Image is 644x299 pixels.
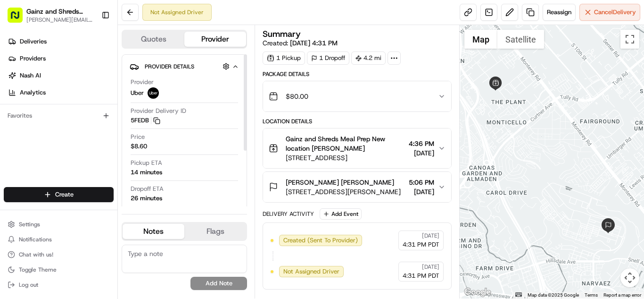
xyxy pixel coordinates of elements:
[579,4,640,21] button: CancelDelivery
[409,148,434,158] span: [DATE]
[515,292,522,297] button: Keyboard shortcuts
[409,178,434,187] span: 5:06 PM
[123,32,184,47] button: Quotes
[528,292,579,298] span: Map data ©2025 Google
[283,236,358,245] span: Created (Sent To Provider)
[263,30,301,38] h3: Summary
[263,81,451,111] button: $80.00
[286,134,405,153] span: Gainz and Shreds Meal Prep New location [PERSON_NAME]
[4,34,117,49] a: Deliveries
[263,70,452,78] div: Package Details
[26,16,94,24] button: [PERSON_NAME][EMAIL_ADDRESS][DOMAIN_NAME]
[184,224,246,239] button: Flags
[131,78,154,86] span: Provider
[20,37,47,46] span: Deliveries
[422,232,439,239] span: [DATE]
[19,221,40,228] span: Settings
[26,7,94,16] button: Gainz and Shreds Meal Prep
[547,8,571,17] span: Reassign
[131,107,186,115] span: Provider Delivery ID
[464,30,497,49] button: Show street map
[4,187,114,202] button: Create
[620,30,639,49] button: Toggle fullscreen view
[131,133,145,141] span: Price
[4,248,114,261] button: Chat with us!
[148,87,159,99] img: uber-new-logo.jpeg
[131,168,162,177] div: 14 minutes
[4,108,114,123] div: Favorites
[130,59,239,74] button: Provider Details
[19,236,52,243] span: Notifications
[131,116,160,125] button: 5FEDB
[4,68,117,83] a: Nash AI
[19,251,53,258] span: Chat with us!
[263,172,451,202] button: [PERSON_NAME] [PERSON_NAME][STREET_ADDRESS][PERSON_NAME]5:06 PM[DATE]
[585,292,598,298] a: Terms
[263,210,314,218] div: Delivery Activity
[4,233,114,246] button: Notifications
[403,240,439,249] span: 4:31 PM PDT
[409,139,434,148] span: 4:36 PM
[184,32,246,47] button: Provider
[497,30,544,49] button: Show satellite imagery
[286,153,405,162] span: [STREET_ADDRESS]
[19,281,38,289] span: Log out
[20,71,41,80] span: Nash AI
[145,63,194,70] span: Provider Details
[263,51,305,65] div: 1 Pickup
[263,38,338,48] span: Created:
[131,194,162,203] div: 26 minutes
[20,54,46,63] span: Providers
[462,286,493,299] img: Google
[4,263,114,276] button: Toggle Theme
[409,187,434,196] span: [DATE]
[263,128,451,168] button: Gainz and Shreds Meal Prep New location [PERSON_NAME][STREET_ADDRESS]4:36 PM[DATE]
[462,286,493,299] a: Open this area in Google Maps (opens a new window)
[55,190,74,199] span: Create
[283,267,339,276] span: Not Assigned Driver
[19,266,57,273] span: Toggle Theme
[20,88,46,97] span: Analytics
[286,92,308,101] span: $80.00
[131,89,144,97] span: Uber
[286,187,401,196] span: [STREET_ADDRESS][PERSON_NAME]
[543,4,576,21] button: Reassign
[131,159,162,167] span: Pickup ETA
[4,218,114,231] button: Settings
[422,263,439,271] span: [DATE]
[4,278,114,291] button: Log out
[4,51,117,66] a: Providers
[320,208,362,220] button: Add Event
[131,185,164,193] span: Dropoff ETA
[286,178,394,187] span: [PERSON_NAME] [PERSON_NAME]
[620,268,639,287] button: Map camera controls
[263,118,452,125] div: Location Details
[403,272,439,280] span: 4:31 PM PDT
[351,51,386,65] div: 4.2 mi
[4,4,98,26] button: Gainz and Shreds Meal Prep[PERSON_NAME][EMAIL_ADDRESS][DOMAIN_NAME]
[4,85,117,100] a: Analytics
[123,224,184,239] button: Notes
[290,39,338,47] span: [DATE] 4:31 PM
[594,8,636,17] span: Cancel Delivery
[131,142,147,151] span: $8.60
[307,51,349,65] div: 1 Dropoff
[603,292,641,298] a: Report a map error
